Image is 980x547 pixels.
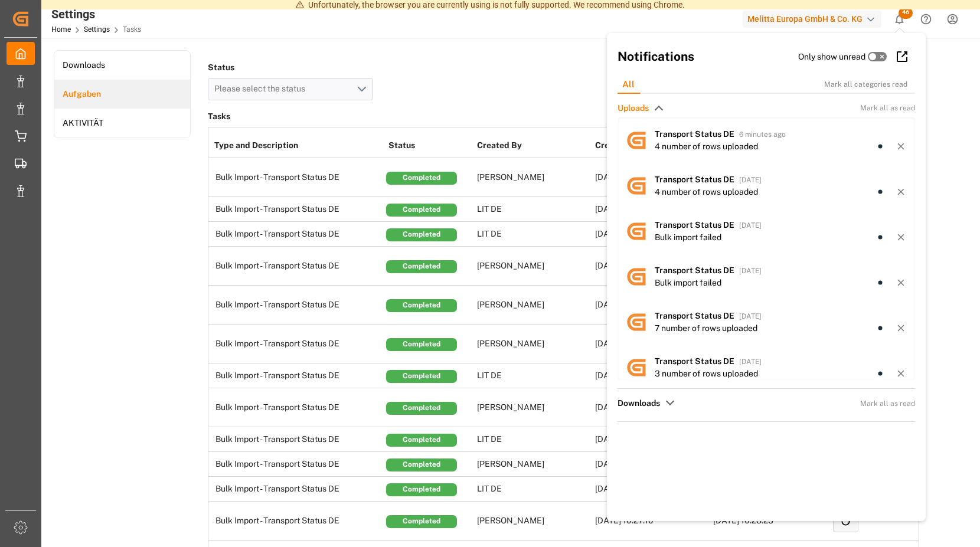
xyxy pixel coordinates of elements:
[618,303,655,340] img: avatar
[208,158,386,197] td: Bulk Import - Transport Status DE
[386,370,457,383] div: Completed
[386,228,457,241] div: Completed
[474,477,592,502] td: LIT DE
[655,368,758,380] div: 3 number of rows uploaded
[208,325,386,363] td: Bulk Import - Transport Status DE
[886,6,913,32] button: show 46 new notifications
[208,427,386,452] td: Bulk Import - Transport Status DE
[655,311,734,320] span: Transport Status DE
[386,458,457,471] div: Completed
[739,130,786,139] span: 6 minutes ago
[860,103,915,113] span: Mark all as read
[592,286,710,325] td: [DATE] 11:20:02
[592,247,710,286] td: [DATE] 11:35:39
[208,197,386,222] td: Bulk Import - Transport Status DE
[474,158,592,197] td: [PERSON_NAME]
[618,254,915,299] a: avatarTransport Status DE[DATE]Bulk import failed
[618,122,655,159] img: avatar
[592,452,710,477] td: [DATE] 14:44:55
[618,212,655,250] img: avatar
[474,197,592,222] td: LIT DE
[474,388,592,427] td: [PERSON_NAME]
[798,51,865,63] label: Only show unread
[386,133,474,158] th: Status
[208,247,386,286] td: Bulk Import - Transport Status DE
[474,363,592,388] td: LIT DE
[613,76,644,94] div: All
[54,109,190,137] a: AKTIVITÄT
[54,51,190,80] a: Downloads
[739,358,762,366] span: [DATE]
[592,197,710,222] td: [DATE] 12:48:45
[655,220,734,230] span: Transport Status DE
[208,59,373,76] h4: Status
[474,427,592,452] td: LIT DE
[655,322,757,335] div: 7 number of rows uploaded
[618,299,915,345] a: avatarTransport Status DE[DATE]7 number of rows uploaded
[743,8,886,30] button: Melitta Europa GmbH & Co. KG
[386,172,457,185] div: Completed
[208,286,386,325] td: Bulk Import - Transport Status DE
[618,397,660,410] span: Downloads
[913,6,939,32] button: Help Center
[386,515,457,528] div: Completed
[739,312,762,320] span: [DATE]
[739,221,762,230] span: [DATE]
[739,267,762,275] span: [DATE]
[592,325,710,363] td: [DATE] 09:21:58
[386,483,457,496] div: Completed
[208,452,386,477] td: Bulk Import - Transport Status DE
[655,175,734,184] span: Transport Status DE
[739,176,762,184] span: [DATE]
[592,363,710,388] td: [DATE] 13:20:42
[592,388,710,427] td: [DATE] 15:57:33
[618,167,655,204] img: avatar
[899,7,913,19] span: 46
[51,5,141,23] div: Settings
[208,109,919,125] h3: Tasks
[208,477,386,502] td: Bulk Import - Transport Status DE
[54,80,190,109] a: Aufgaben
[386,402,457,415] div: Completed
[208,133,386,158] th: Type and Description
[655,129,734,139] span: Transport Status DE
[84,25,110,34] a: Settings
[618,258,655,295] img: avatar
[618,345,915,390] a: avatarTransport Status DE[DATE]3 number of rows uploaded
[474,502,592,541] td: [PERSON_NAME]
[618,117,915,163] a: avatarTransport Status DE6 minutes ago4 number of rows uploaded
[618,102,649,114] span: Uploads
[618,163,915,208] a: avatarTransport Status DE[DATE]4 number of rows uploaded
[860,398,915,409] span: Mark all as read
[618,349,655,386] img: avatar
[592,427,710,452] td: [DATE] 15:01:43
[208,363,386,388] td: Bulk Import - Transport Status DE
[474,133,592,158] th: Created By
[655,266,734,275] span: Transport Status DE
[592,222,710,247] td: [DATE] 12:14:49
[51,25,71,34] a: Home
[655,186,758,198] div: 4 number of rows uploaded
[474,247,592,286] td: [PERSON_NAME]
[824,79,920,90] div: Mark all categories read
[655,231,721,244] div: Bulk import failed
[655,356,734,366] span: Transport Status DE
[592,477,710,502] td: [DATE] 14:06:02
[208,502,386,541] td: Bulk Import - Transport Status DE
[386,204,457,217] div: Completed
[386,338,457,351] div: Completed
[386,299,457,312] div: Completed
[474,286,592,325] td: [PERSON_NAME]
[743,11,881,28] div: Melitta Europa GmbH & Co. KG
[474,452,592,477] td: [PERSON_NAME]
[214,84,311,93] span: Please select the status
[655,140,758,153] div: 4 number of rows uploaded
[592,133,710,158] th: Created At
[474,222,592,247] td: LIT DE
[474,325,592,363] td: [PERSON_NAME]
[386,434,457,447] div: Completed
[655,277,721,289] div: Bulk import failed
[386,260,457,273] div: Completed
